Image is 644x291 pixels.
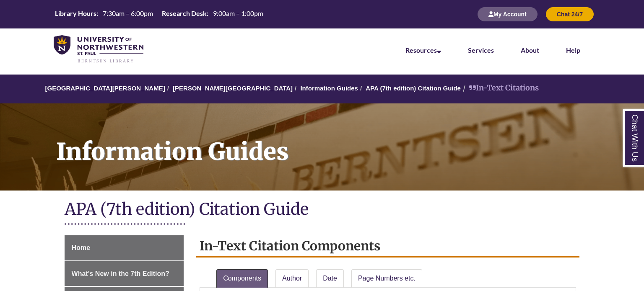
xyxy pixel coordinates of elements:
a: Information Guides [300,85,358,92]
a: Page Numbers etc. [351,269,422,288]
a: Author [275,269,309,288]
a: My Account [478,10,538,18]
a: About [521,46,539,54]
a: Chat 24/7 [546,10,594,18]
button: My Account [478,7,538,21]
th: Research Desk: [158,9,210,18]
a: Help [566,46,580,54]
button: Chat 24/7 [546,7,594,21]
span: 7:30am – 6:00pm [103,9,153,17]
h1: APA (7th edition) Citation Guide [65,199,580,221]
a: [PERSON_NAME][GEOGRAPHIC_DATA] [173,85,293,92]
img: UNWSP Library Logo [54,35,143,64]
h1: Information Guides [47,103,644,180]
a: Home [65,235,184,260]
a: What's New in the 7th Edition? [65,261,184,286]
a: Services [468,46,494,54]
a: Resources [405,46,441,54]
span: What's New in the 7th Edition? [72,270,169,277]
table: Hours Today [52,9,267,19]
li: In-Text Citations [461,82,539,94]
a: APA (7th edition) Citation Guide [366,85,461,92]
a: [GEOGRAPHIC_DATA][PERSON_NAME] [45,85,165,92]
th: Library Hours: [52,9,99,18]
span: Home [72,244,90,251]
a: Date [316,269,344,288]
h2: In-Text Citation Components [196,235,579,258]
a: Hours Today [52,9,267,20]
a: Components [216,269,268,288]
span: 9:00am – 1:00pm [213,9,263,17]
